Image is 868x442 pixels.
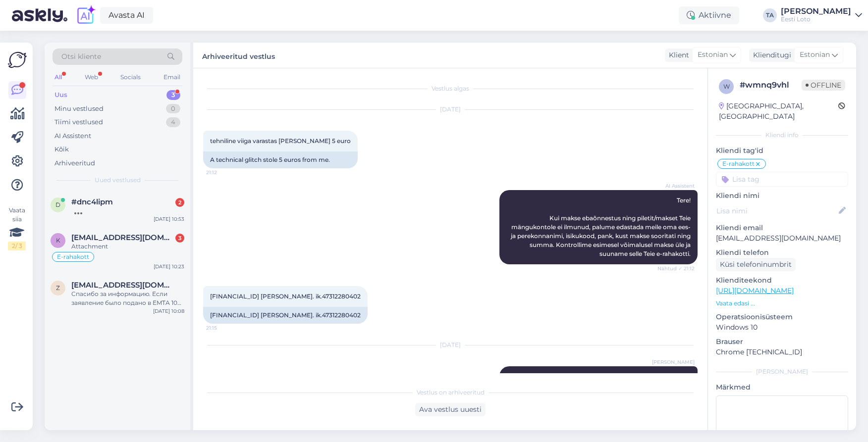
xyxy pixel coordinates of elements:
[698,49,728,60] span: Estonian
[716,312,848,322] p: Operatsioonisüsteem
[740,79,802,91] div: # wmnq9vhl
[716,347,848,357] p: Chrome [TECHNICAL_ID]
[716,172,848,187] input: Lisa tag
[154,263,184,270] div: [DATE] 10:23
[781,7,851,15] div: [PERSON_NAME]
[54,117,103,127] div: Tiimi vestlused
[716,367,848,376] div: [PERSON_NAME]
[100,7,153,24] a: Avasta AI
[83,71,100,84] div: Web
[716,131,848,140] div: Kliendi info
[716,233,848,244] p: [EMAIL_ADDRESS][DOMAIN_NAME]
[716,205,837,216] input: Lisa nimi
[511,196,692,257] span: Tere! Kui makse ebaõnnestus ning piletit/makset Teie mängukontole ei ilmunud, palume edastada mei...
[203,105,698,114] div: [DATE]
[175,234,184,243] div: 3
[723,83,730,90] span: w
[56,284,60,292] span: Z
[657,265,695,272] span: Nähtud ✓ 21:12
[8,242,26,250] div: 2 / 3
[652,358,695,366] span: [PERSON_NAME]
[719,101,838,122] div: [GEOGRAPHIC_DATA], [GEOGRAPHIC_DATA]
[206,324,243,332] span: 21:15
[716,146,848,156] p: Kliendi tag'id
[716,258,796,271] div: Küsi telefoninumbrit
[162,71,182,84] div: Email
[716,275,848,286] p: Klienditeekond
[95,176,141,185] span: Uued vestlused
[210,137,351,145] span: tehniline viiga varastas [PERSON_NAME] 5 euro
[166,104,180,114] div: 0
[71,233,174,242] span: Kostopravov@gmail.com
[749,50,791,60] div: Klienditugi
[781,7,862,23] a: [PERSON_NAME]Eesti Loto
[54,145,69,154] div: Kõik
[716,247,848,258] p: Kliendi telefon
[175,198,184,207] div: 2
[679,6,739,24] div: Aktiivne
[71,281,174,290] span: Zenjasleepy@gmail.com
[781,15,851,23] div: Eesti Loto
[75,5,96,26] img: explore-ai
[665,50,689,60] div: Klient
[657,182,695,190] span: AI Assistent
[153,307,184,315] div: [DATE] 10:08
[55,201,60,208] span: d
[54,104,104,114] div: Minu vestlused
[802,80,845,91] span: Offline
[763,8,777,22] div: TA
[210,293,361,300] span: [FINANCIAL_ID] [PERSON_NAME]. ik.47312280402
[206,169,243,176] span: 21:12
[8,206,26,250] div: Vaata siia
[57,254,89,260] span: E-rahakott
[716,286,794,295] a: [URL][DOMAIN_NAME]
[203,84,698,93] div: Vestlus algas
[417,388,485,397] span: Vestlus on arhiveeritud
[716,191,848,201] p: Kliendi nimi
[716,322,848,333] p: Windows 10
[61,51,101,62] span: Otsi kliente
[71,242,184,251] div: Attachment
[800,49,830,60] span: Estonian
[71,290,184,307] div: Спасибо за информацию. Если заявление было подано в EMTA 10 числа, ограничение должно быть снято ...
[722,161,755,167] span: E-rahakott
[716,299,848,308] p: Vaata edasi ...
[203,307,368,324] div: [FINANCIAL_ID] [PERSON_NAME]. ik.47312280402
[54,90,67,100] div: Uus
[71,197,113,206] span: #dnc4lipm
[8,50,27,69] img: Askly Logo
[716,223,848,233] p: Kliendi email
[54,158,95,168] div: Arhiveeritud
[166,90,180,100] div: 3
[530,373,692,389] span: Tere. Täpsemaks kontrollimiseks palun edastage meile maksekorralduse koopia.
[415,403,486,416] div: Ava vestlus uuesti
[154,215,184,223] div: [DATE] 10:53
[203,341,698,349] div: [DATE]
[202,49,275,62] label: Arhiveeritud vestlus
[166,117,180,127] div: 4
[54,131,91,141] div: AI Assistent
[716,382,848,393] p: Märkmed
[716,337,848,347] p: Brauser
[53,71,64,84] div: All
[203,151,358,168] div: A technical glitch stole 5 euros from me.
[118,71,143,84] div: Socials
[56,237,60,244] span: K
